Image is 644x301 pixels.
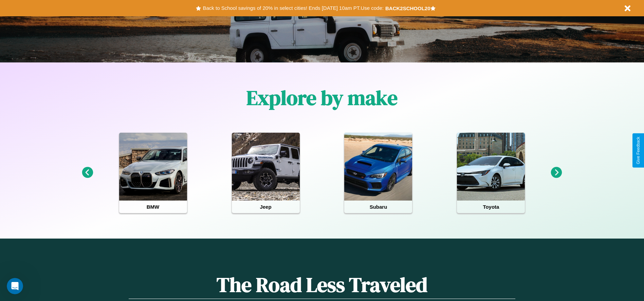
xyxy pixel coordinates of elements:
[385,5,430,11] b: BACK2SCHOOL20
[119,201,187,213] h4: BMW
[129,271,515,299] h1: The Road Less Traveled
[344,201,412,213] h4: Subaru
[246,84,398,112] h1: Explore by make
[457,201,525,213] h4: Toyota
[636,137,641,164] div: Give Feedback
[232,201,300,213] h4: Jeep
[7,278,23,294] iframe: Intercom live chat
[201,3,385,13] button: Back to School savings of 20% in select cities! Ends [DATE] 10am PT.Use code:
